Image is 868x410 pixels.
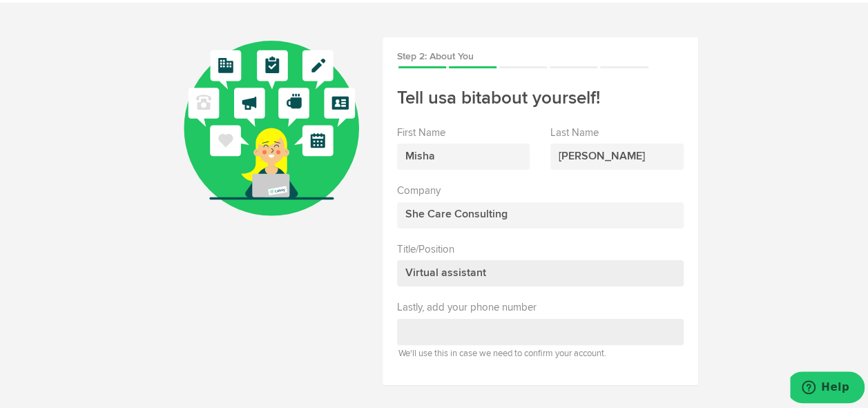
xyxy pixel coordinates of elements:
[397,181,441,195] label: Company
[397,86,684,106] h2: Tell us about yourself!
[447,87,481,105] span: a bit
[397,240,454,254] label: Title/Position
[397,123,445,137] label: First Name
[790,369,865,403] iframe: Opent een widget waar u meer informatie kunt vinden
[397,199,684,226] input: Company
[180,35,363,217] img: kately_features_green_04.svg
[550,123,599,137] label: Last Name
[397,257,684,284] input: ex. CMO
[397,297,537,312] label: Lastly, add your phone number
[397,49,684,59] h2: Step 2: About You
[397,342,684,358] div: We'll use this in case we need to confirm your account.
